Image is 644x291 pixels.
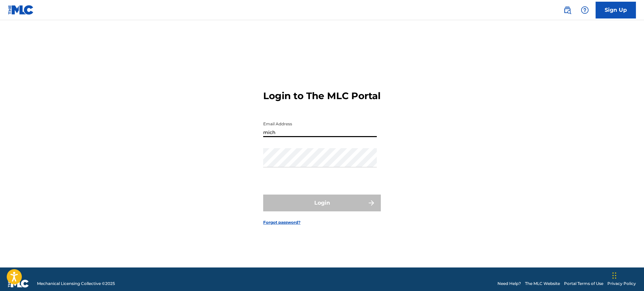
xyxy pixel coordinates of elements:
span: Mechanical Licensing Collective © 2025 [37,281,115,287]
div: Help [578,3,592,17]
img: search [563,6,571,14]
h3: Login to The MLC Portal [263,90,380,102]
a: Need Help? [497,281,521,287]
div: Drag [612,265,616,286]
img: logo [8,280,29,288]
img: help [581,6,589,14]
a: Forgot password? [263,219,300,225]
a: Sign Up [596,2,636,18]
a: Privacy Policy [607,281,636,287]
iframe: Chat Widget [610,259,644,291]
a: Portal Terms of Use [564,281,603,287]
img: MLC Logo [8,5,34,15]
a: Public Search [561,3,574,17]
a: The MLC Website [525,281,560,287]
